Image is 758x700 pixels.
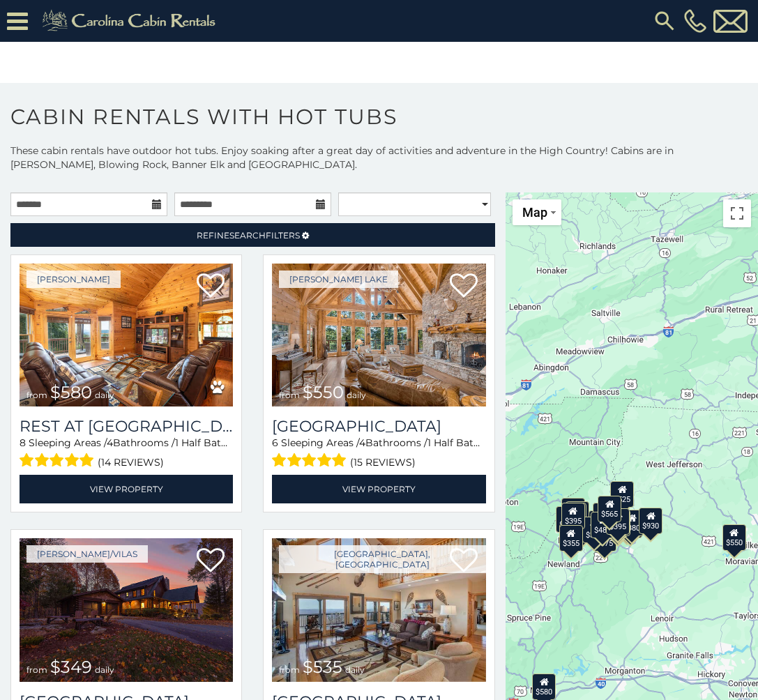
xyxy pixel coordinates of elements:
span: 6 [272,436,278,449]
div: $330 [582,516,606,542]
a: Rest at Mountain Crest from $580 daily [20,264,233,406]
span: 4 [107,436,113,449]
div: $580 [532,673,556,699]
a: Diamond Creek Lodge from $349 daily [20,538,233,681]
span: Map [522,205,547,220]
a: Rest at [GEOGRAPHIC_DATA] [20,417,233,436]
a: Add to favorites [197,547,225,576]
div: $485 [591,511,614,538]
a: [GEOGRAPHIC_DATA], [GEOGRAPHIC_DATA] [279,545,485,573]
a: [PERSON_NAME] [26,271,121,288]
div: $355 [559,525,582,551]
div: $315 [605,512,629,538]
div: $380 [620,509,644,535]
a: [GEOGRAPHIC_DATA] [272,417,485,436]
img: Southern Star Lodge [272,538,485,681]
span: Search [229,230,266,241]
span: daily [345,664,365,675]
span: Refine Filters [197,230,300,241]
div: Sleeping Areas / Bathrooms / Sleeps: [272,436,485,471]
div: $395 [606,508,630,534]
a: Southern Star Lodge from $535 daily [272,538,485,681]
span: daily [347,390,366,400]
span: 1 Half Baths / [427,436,491,449]
div: $395 [561,502,585,528]
div: $565 [598,495,621,522]
span: 8 [20,436,26,449]
span: $580 [50,382,92,402]
a: RefineSearchFilters [10,223,495,247]
span: (14 reviews) [98,453,164,471]
img: Rest at Mountain Crest [20,264,233,406]
span: from [279,664,300,675]
div: $525 [610,480,634,507]
img: Khaki-logo.png [35,7,227,35]
span: (15 reviews) [350,453,416,471]
button: Change map style [513,199,561,225]
span: daily [95,664,114,675]
a: [PHONE_NUMBER] [681,9,710,33]
div: $230 [565,501,589,528]
a: Lake Haven Lodge from $550 daily [272,264,485,406]
a: Add to favorites [197,272,225,301]
a: [PERSON_NAME] Lake [279,271,398,288]
div: Sleeping Areas / Bathrooms / Sleeps: [20,436,233,471]
div: $695 [619,512,642,538]
span: 4 [359,436,365,449]
a: Add to favorites [450,272,478,301]
div: $675 [607,510,630,536]
div: $930 [639,508,662,534]
span: 1 Half Baths / [175,436,238,449]
span: $349 [50,657,92,677]
span: $535 [303,657,342,677]
div: $375 [593,524,616,551]
div: $310 [561,497,585,524]
span: from [279,390,300,400]
h3: Rest at Mountain Crest [20,417,233,436]
a: View Property [272,475,485,503]
button: Toggle fullscreen view [723,199,751,227]
span: daily [95,390,114,400]
span: from [26,664,47,675]
h3: Lake Haven Lodge [272,417,485,436]
img: search-regular.svg [652,8,677,33]
a: [PERSON_NAME]/Vilas [26,545,148,563]
img: Diamond Creek Lodge [20,538,233,681]
span: from [26,390,47,400]
div: $550 [722,524,746,550]
div: $650 [556,505,579,532]
img: Lake Haven Lodge [272,264,485,406]
span: $550 [303,382,344,402]
a: View Property [20,475,233,503]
